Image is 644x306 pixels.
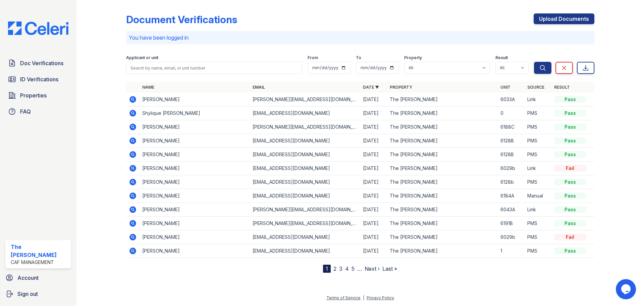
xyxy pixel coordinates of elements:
[367,295,394,300] a: Privacy Policy
[140,93,250,106] td: [PERSON_NAME]
[250,162,360,175] td: [EMAIL_ADDRESS][DOMAIN_NAME]
[3,271,74,285] a: Account
[554,151,586,158] div: Pass
[404,55,422,60] label: Property
[382,265,397,272] a: Last »
[250,106,360,120] td: [EMAIL_ADDRESS][DOMAIN_NAME]
[498,189,525,203] td: 6184A
[498,120,525,134] td: 6188C
[525,120,551,134] td: PMS
[345,265,349,272] a: 4
[498,134,525,148] td: 6128B
[360,203,387,217] td: [DATE]
[525,162,551,175] td: Link
[360,120,387,134] td: [DATE]
[323,265,331,273] div: 1
[250,175,360,189] td: [EMAIL_ADDRESS][DOMAIN_NAME]
[554,96,586,103] div: Pass
[387,134,497,148] td: The [PERSON_NAME]
[352,265,355,272] a: 5
[554,165,586,172] div: Fail
[360,106,387,120] td: [DATE]
[250,93,360,106] td: [PERSON_NAME][EMAIL_ADDRESS][DOMAIN_NAME]
[387,189,497,203] td: The [PERSON_NAME]
[357,265,362,273] span: …
[498,93,525,106] td: 6033A
[142,85,154,90] a: Name
[360,148,387,162] td: [DATE]
[554,206,586,213] div: Pass
[616,279,637,299] iframe: chat widget
[250,120,360,134] td: [PERSON_NAME][EMAIL_ADDRESS][DOMAIN_NAME]
[387,93,497,106] td: The [PERSON_NAME]
[554,110,586,117] div: Pass
[333,265,336,272] a: 2
[527,85,544,90] a: Source
[253,85,265,90] a: Email
[360,162,387,175] td: [DATE]
[525,148,551,162] td: PMS
[498,162,525,175] td: 6029b
[140,120,250,134] td: [PERSON_NAME]
[498,175,525,189] td: 6128b
[140,244,250,258] td: [PERSON_NAME]
[387,162,497,175] td: The [PERSON_NAME]
[20,107,31,116] span: FAQ
[3,21,74,35] img: CE_Logo_Blue-a8612792a0a2168367f1c8372b55b34899dd931a85d93a1a3d3e32e68fde9ad4.png
[498,203,525,217] td: 6043A
[387,217,497,230] td: The [PERSON_NAME]
[5,73,71,86] a: ID Verifications
[250,134,360,148] td: [EMAIL_ADDRESS][DOMAIN_NAME]
[17,290,38,298] span: Sign out
[498,244,525,258] td: 1
[326,295,361,300] a: Terms of Service
[363,85,379,90] a: Date ▼
[3,287,74,301] a: Sign out
[126,62,302,74] input: Search by name, email, or unit number
[140,189,250,203] td: [PERSON_NAME]
[554,220,586,227] div: Pass
[387,106,497,120] td: The [PERSON_NAME]
[495,55,508,60] label: Result
[387,244,497,258] td: The [PERSON_NAME]
[356,55,361,60] label: To
[387,230,497,244] td: The [PERSON_NAME]
[498,217,525,230] td: 6191B
[129,34,592,42] p: You have been logged in
[525,134,551,148] td: PMS
[360,230,387,244] td: [DATE]
[20,91,47,99] span: Properties
[360,217,387,230] td: [DATE]
[360,244,387,258] td: [DATE]
[525,244,551,258] td: PMS
[250,244,360,258] td: [EMAIL_ADDRESS][DOMAIN_NAME]
[365,265,380,272] a: Next ›
[498,230,525,244] td: 6029b
[554,192,586,199] div: Pass
[140,217,250,230] td: [PERSON_NAME]
[525,217,551,230] td: PMS
[554,248,586,254] div: Pass
[360,175,387,189] td: [DATE]
[554,124,586,130] div: Pass
[360,134,387,148] td: [DATE]
[140,203,250,217] td: [PERSON_NAME]
[140,230,250,244] td: [PERSON_NAME]
[17,274,39,282] span: Account
[360,189,387,203] td: [DATE]
[387,203,497,217] td: The [PERSON_NAME]
[308,55,318,60] label: From
[140,106,250,120] td: Shylique [PERSON_NAME]
[140,175,250,189] td: [PERSON_NAME]
[363,295,364,300] div: |
[250,217,360,230] td: [PERSON_NAME][EMAIL_ADDRESS][DOMAIN_NAME]
[500,85,511,90] a: Unit
[498,106,525,120] td: 0
[20,59,63,67] span: Doc Verifications
[5,56,71,70] a: Doc Verifications
[250,148,360,162] td: [EMAIL_ADDRESS][DOMAIN_NAME]
[20,75,58,83] span: ID Verifications
[387,148,497,162] td: The [PERSON_NAME]
[387,175,497,189] td: The [PERSON_NAME]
